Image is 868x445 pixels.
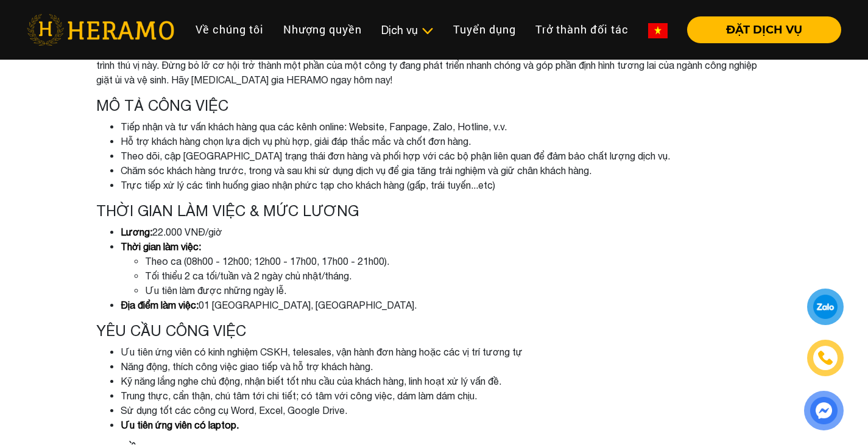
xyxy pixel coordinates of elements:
[145,254,772,268] li: Theo ca (08h00 - 12h00; 12h00 - 17h00, 17h00 - 21h00).
[121,300,199,310] strong: Địa điểm làm việc:
[96,202,772,220] h4: THỜI GIAN LÀM VIỆC & MỨC LƯƠNG
[648,23,668,38] img: vn-flag.png
[381,22,434,38] div: Dịch vụ
[443,16,526,43] a: Tuyển dụng
[27,14,174,46] img: heramo-logo.png
[526,16,638,43] a: Trở thành đối tác
[121,119,772,134] li: Tiếp nhận và tư vấn khách hàng qua các kênh online: Website, Fanpage, Zalo, Hotline, v.v.
[121,419,239,430] b: Ưu tiên ứng viên có laptop.
[818,351,833,365] img: phone-icon
[145,283,772,298] li: Ưu tiên làm được những ngày lễ.
[145,268,772,283] li: Tối thiểu 2 ca tối/tuần và 2 ngày chủ nhật/tháng.
[121,149,772,163] li: Theo dõi, cập [GEOGRAPHIC_DATA] trạng thái đơn hàng và phối hợp với các bộ phận liên quan để đảm ...
[121,345,772,359] li: Ưu tiên ứng viên có kinh nghiệm CSKH, telesales, vận hành đơn hàng hoặc các vị trí tương tự
[421,25,434,37] img: subToggleIcon
[96,97,772,114] h4: MÔ TẢ CÔNG VIỆC
[121,163,772,178] li: Chăm sóc khách hàng trước, trong và sau khi sử dụng dịch vụ để gia tăng trải nghiệm và giữ chân k...
[121,359,772,374] li: Năng động, thích công việc giao tiếp và hỗ trợ khách hàng.
[121,403,772,418] li: Sử dụng tốt các công cụ Word, Excel, Google Drive.
[96,322,772,340] h4: YÊU CẦU CÔNG VIỆC
[121,134,772,149] li: Hỗ trợ khách hàng chọn lựa dịch vụ phù hợp, giải đáp thắc mắc và chốt đơn hàng.
[121,225,772,239] li: 22.000 VNĐ/giờ
[121,298,772,312] li: 01 [GEOGRAPHIC_DATA], [GEOGRAPHIC_DATA].
[809,342,842,374] a: phone-icon
[121,374,772,388] li: Kỹ năng lắng nghe chủ động, nhận biết tốt nhu cầu của khách hàng, linh hoạt xử lý vấn đề.
[186,16,273,43] a: Về chúng tôi
[687,16,841,43] button: ĐẶT DỊCH VỤ
[121,178,772,192] li: Trực tiếp xử lý các tình huống giao nhận phức tạp cho khách hàng (gấp, trái tuyến...etc)
[121,226,152,237] strong: Lương:
[121,388,772,403] li: Trung thực, cẩn thận, chú tâm tới chi tiết; có tâm với công việc, dám làm dám chịu.
[273,16,372,43] a: Nhượng quyền
[677,24,841,35] a: ĐẶT DỊCH VỤ
[121,241,201,252] strong: Thời gian làm việc:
